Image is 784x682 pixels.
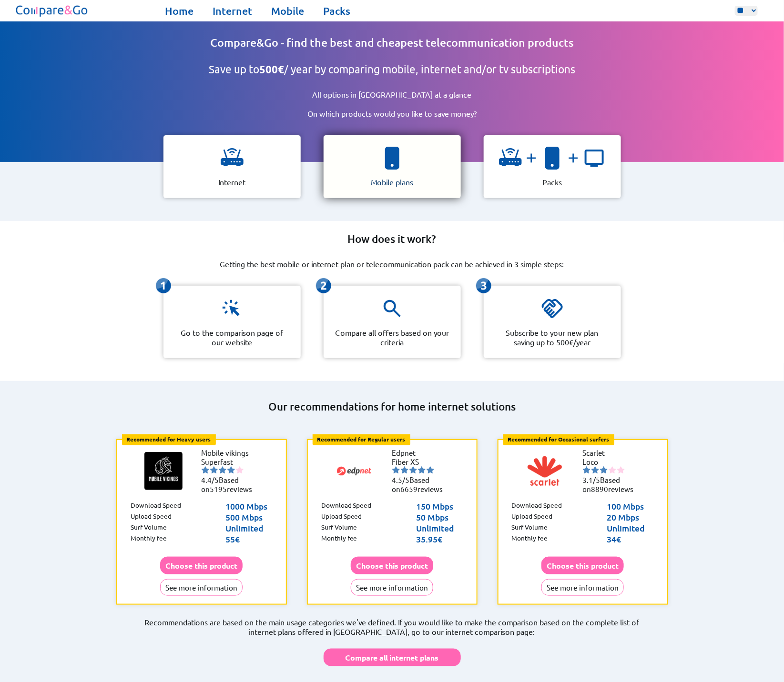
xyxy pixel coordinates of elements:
a: icon representing a smartphone Mobile plans [316,135,468,198]
img: Logo of Mobile vikings [144,452,183,490]
p: Download Speed [131,501,181,511]
a: Choose this product [351,561,433,570]
p: 50 Mbps [416,511,463,522]
a: See more information [160,583,243,592]
a: Packs [323,4,350,18]
a: icon representing a wifiandicon representing a smartphoneandicon representing a tv Packs [476,135,629,198]
p: Recommendations are based on the main usage categories we've defined. If you would like to make t... [106,617,678,636]
p: Download Speed [321,501,372,511]
p: 20 Mbps [607,511,653,522]
img: icon representing the second-step [316,278,331,293]
p: Go to the comparison page of our website [175,328,289,347]
p: Monthly fee [321,533,357,544]
button: See more information [351,579,433,596]
img: starnr1 [392,466,400,474]
p: Upload Speed [512,511,553,522]
li: Based on reviews [583,475,640,493]
li: Superfast [202,457,259,466]
b: Recommended for Heavy users [127,435,211,443]
img: starnr5 [427,466,434,474]
a: Mobile [271,4,304,18]
p: Compare all offers based on your criteria [335,328,449,347]
img: starnr4 [609,466,616,474]
img: icon representing a tv [583,147,606,170]
li: Based on reviews [202,475,259,493]
p: Upload Speed [131,511,172,522]
img: and [522,150,541,166]
button: Choose this product [351,557,433,574]
li: Fiber XS [392,457,449,466]
a: See more information [541,583,624,592]
h2: Our recommendations for home internet solutions [106,400,678,413]
p: Surf Volume [131,522,167,533]
a: Internet [213,4,252,18]
p: Upload Speed [321,511,362,522]
p: Monthly fee [131,533,167,544]
p: 1000 Mbps [225,501,272,511]
b: 500€ [259,63,284,76]
img: icon representing the third-step [476,278,491,293]
b: Recommended for Occasional surfers [508,435,610,443]
a: Choose this product [160,561,243,570]
img: icon representing a wifi [221,147,244,170]
img: icon representing the first-step [156,278,171,293]
p: 100 Mbps [607,501,653,511]
h2: Save up to / year by comparing mobile, internet and/or tv subscriptions [209,63,575,76]
button: See more information [541,579,624,596]
img: icon representing a handshake [541,297,564,320]
p: Download Speed [512,501,562,511]
img: Logo of Scarlet [526,452,564,490]
p: Unlimited [416,522,463,533]
p: 500 Mbps [225,511,272,522]
img: starnr2 [591,466,599,474]
p: Subscribe to your new plan saving up to 500€/year [495,328,610,347]
img: starnr5 [236,466,244,474]
img: icon representing a click [221,297,244,320]
p: Surf Volume [321,522,357,533]
li: Scarlet [583,448,640,457]
p: Monthly fee [512,533,548,544]
p: Packs [542,177,562,187]
p: 35.95€ [416,533,463,544]
p: 150 Mbps [416,501,463,511]
p: All options in [GEOGRAPHIC_DATA] at a glance [282,90,502,99]
p: 55€ [225,533,272,544]
img: starnr4 [418,466,426,474]
a: See more information [351,583,433,592]
span: 3.1/5 [583,475,601,484]
img: icon representing a smartphone [381,147,404,170]
a: Home [165,4,193,18]
h2: How does it work? [348,232,437,246]
li: Based on reviews [392,475,449,493]
button: See more information [160,579,243,596]
img: starnr1 [583,466,591,474]
span: 6659 [401,484,418,493]
li: Loco [583,457,640,466]
img: Logo of Edpnet [335,452,373,490]
img: starnr3 [600,466,608,474]
li: Edpnet [392,448,449,457]
img: Logo of Compare&Go [14,2,91,19]
a: Compare all internet plans [324,644,461,666]
b: Recommended for Regular users [317,435,406,443]
img: starnr1 [202,466,209,474]
p: Mobile plans [371,177,413,187]
button: Choose this product [160,557,243,574]
span: 4.5/5 [392,475,410,484]
p: Surf Volume [512,522,548,533]
p: Internet [218,177,245,187]
a: Choose this product [541,561,624,570]
img: starnr2 [210,466,218,474]
p: 34€ [607,533,653,544]
button: Choose this product [541,557,624,574]
img: icon representing a smartphone [541,147,564,170]
img: and [564,150,583,166]
span: 8890 [591,484,609,493]
p: Unlimited [225,522,272,533]
p: Getting the best mobile or internet plan or telecommunication pack can be achieved in 3 simple st... [220,259,564,269]
button: Compare all internet plans [324,649,461,666]
img: starnr3 [219,466,226,474]
img: starnr4 [227,466,235,474]
img: starnr2 [401,466,408,474]
img: icon representing a magnifying glass [381,297,404,320]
